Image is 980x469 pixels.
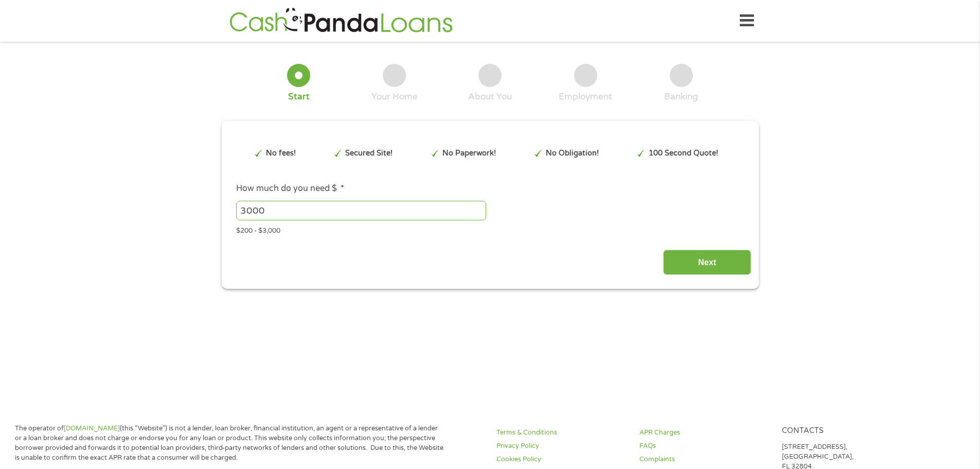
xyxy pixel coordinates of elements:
[639,428,770,438] a: APR Charges
[345,148,393,159] p: Secured Site!
[496,455,627,464] a: Cookies Policy
[546,148,599,159] p: No Obligation!
[442,148,496,159] p: No Paperwork!
[639,455,770,464] a: Complaints
[371,91,418,102] div: Your Home
[236,183,344,194] label: How much do you need $
[782,426,913,436] h4: Contacts
[468,91,512,102] div: About You
[663,250,751,275] input: Next
[496,441,627,451] a: Privacy Policy
[226,6,456,36] img: GetLoanNow Logo
[496,428,627,438] a: Terms & Conditions
[64,424,120,432] a: [DOMAIN_NAME]
[559,91,612,102] div: Employment
[639,441,770,451] a: FAQs
[236,222,743,236] div: $200 - $3,000
[649,148,718,159] p: 100 Second Quote!
[266,148,296,159] p: No fees!
[15,424,444,463] p: The operator of (this “Website”) is not a lender, loan broker, financial institution, an agent or...
[664,91,698,102] div: Banking
[288,91,310,102] div: Start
